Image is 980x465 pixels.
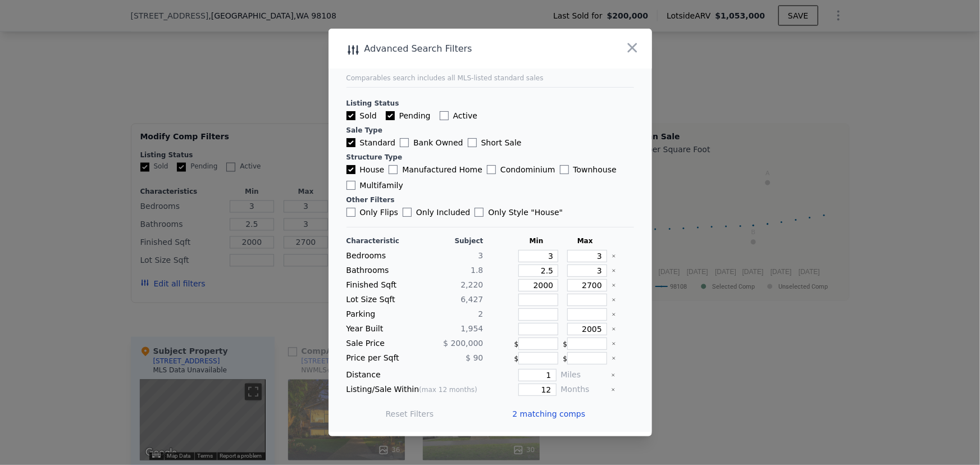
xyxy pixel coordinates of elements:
input: Manufactured Home [389,165,398,174]
label: Standard [347,137,396,148]
span: 1,954 [461,324,483,333]
button: Clear [611,373,616,377]
div: $ [563,338,608,350]
button: Clear [612,341,616,346]
input: Multifamily [347,181,355,190]
div: Distance [347,369,484,381]
div: $ [563,352,608,364]
span: 6,427 [461,295,483,304]
button: Clear [612,356,616,361]
div: Comparables search includes all MLS-listed standard sales [347,74,634,83]
span: (max 12 months) [419,386,477,394]
input: Only Included [403,208,412,217]
label: Short Sale [468,137,522,148]
div: $ [514,338,559,350]
input: Sold [347,111,355,120]
input: Condominium [487,165,496,174]
label: Active [440,110,477,121]
label: Only Included [403,207,470,218]
div: Listing Status [347,99,634,108]
div: Advanced Search Filters [329,41,587,57]
label: Condominium [487,164,555,175]
input: Townhouse [560,165,569,174]
div: Sale Type [347,126,634,135]
div: Characteristic [347,236,413,245]
input: Active [440,111,449,120]
span: 3 [478,251,484,260]
div: Subject [417,236,484,245]
label: Sold [347,110,377,121]
input: Short Sale [468,138,477,147]
input: House [347,165,355,174]
div: Bathrooms [347,265,413,277]
div: Finished Sqft [347,279,413,291]
span: 2 matching comps [513,408,586,420]
span: 2 [478,309,484,318]
div: Months [561,384,607,396]
label: Manufactured Home [389,164,482,175]
button: Clear [612,327,616,331]
button: Reset [386,408,434,420]
input: Standard [347,138,355,147]
button: Clear [612,254,616,258]
div: Other Filters [347,195,634,204]
div: $ [514,352,559,364]
div: Lot Size Sqft [347,294,413,306]
div: Price per Sqft [347,352,413,364]
div: Listing/Sale Within [347,384,484,396]
label: Townhouse [560,164,617,175]
div: Structure Type [347,153,634,162]
input: Bank Owned [400,138,409,147]
input: Only Style "House" [475,208,484,217]
button: Clear [612,283,616,288]
div: Min [514,236,559,245]
input: Only Flips [347,208,355,217]
label: Pending [386,110,431,121]
label: Only Style " House " [475,207,563,218]
span: $ 200,000 [443,339,483,348]
div: Parking [347,308,413,321]
div: Max [563,236,608,245]
button: Clear [611,388,616,392]
span: 2,220 [461,280,483,289]
label: House [347,164,385,175]
button: Clear [612,312,616,317]
div: Bedrooms [347,250,413,262]
span: $ 90 [466,353,483,362]
span: 1.8 [471,266,483,275]
label: Multifamily [347,180,403,191]
label: Only Flips [347,207,399,218]
div: Year Built [347,323,413,335]
label: Bank Owned [400,137,463,148]
button: Clear [612,268,616,273]
button: Clear [612,298,616,302]
div: Miles [561,369,607,381]
input: Pending [386,111,395,120]
div: Sale Price [347,338,413,350]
